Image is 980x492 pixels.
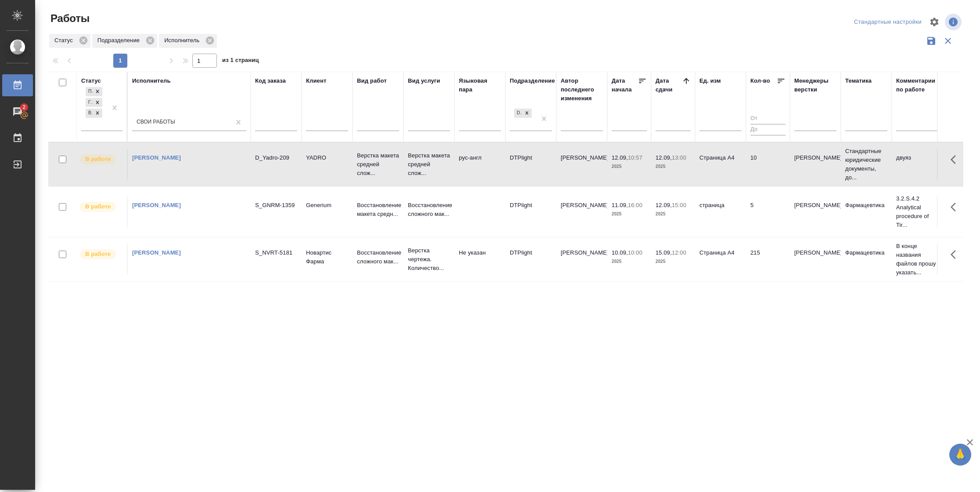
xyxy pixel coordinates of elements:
[132,249,181,256] a: [PERSON_NAME]
[357,151,399,178] p: Верстка макета средней слож...
[459,77,501,94] div: Языковая пара
[505,244,556,275] td: DTPlight
[159,34,217,48] div: Исполнитель
[556,149,607,180] td: [PERSON_NAME]
[612,202,628,208] p: 11.09,
[945,149,966,170] button: Здесь прячутся важные кнопки
[97,36,143,45] p: Подразделение
[695,149,746,180] td: Страница А4
[628,202,642,208] p: 16:00
[750,113,785,124] input: От
[86,109,93,118] div: В работе
[48,11,90,26] span: Работы
[85,155,111,164] p: В работе
[852,15,924,29] div: split button
[953,445,968,464] span: 🙏
[92,34,157,48] div: Подразделение
[612,257,647,266] p: 2025
[561,77,603,103] div: Автор последнего изменения
[505,197,556,227] td: DTPlight
[255,201,297,210] div: S_GNRM-1359
[896,194,938,230] p: 3.2.S.4.2 Analytical procedure of Tir...
[695,244,746,275] td: Страница А4
[794,153,836,162] p: [PERSON_NAME]
[923,33,940,49] button: Сохранить фильтры
[896,77,938,94] div: Комментарии по работе
[408,246,450,273] p: Верстка чертежа. Количество...
[255,77,286,85] div: Код заказа
[672,154,686,161] p: 13:00
[357,201,399,219] p: Восстановление макета средн...
[845,248,887,257] p: Фармацевтика
[306,153,348,162] p: YADRO
[79,201,122,213] div: Исполнитель выполняет работу
[612,210,647,219] p: 2025
[408,201,450,219] p: Восстановление сложного мак...
[505,149,556,180] td: DTPlight
[750,77,770,85] div: Кол-во
[454,244,505,275] td: Не указан
[896,242,938,277] p: В конце названия файлов прошу указать...
[81,77,101,85] div: Статус
[357,248,399,266] p: Восстановление сложного мак...
[513,108,533,119] div: DTPlight
[628,154,642,161] p: 10:57
[845,201,887,210] p: Фармацевтика
[628,249,642,256] p: 10:00
[949,444,971,466] button: 🙏
[222,55,259,68] span: из 1 страниц
[408,77,440,85] div: Вид услуги
[132,77,171,85] div: Исполнитель
[794,77,836,94] div: Менеджеры верстки
[49,34,90,48] div: Статус
[556,197,607,227] td: [PERSON_NAME]
[137,119,175,126] div: Свои работы
[17,103,31,112] span: 2
[699,77,721,85] div: Ед. изм
[945,197,966,218] button: Здесь прячутся важные кнопки
[85,202,111,211] p: В работе
[132,154,181,161] a: [PERSON_NAME]
[85,250,111,259] p: В работе
[656,154,672,161] p: 12.09,
[750,124,785,135] input: До
[54,36,76,45] p: Статус
[306,248,348,266] p: Новартис Фарма
[255,248,297,257] div: S_NVRT-5181
[2,101,33,123] a: 2
[514,109,522,118] div: DTPlight
[85,108,103,119] div: Подбор, Готов к работе, В работе
[945,14,963,30] span: Посмотреть информацию
[845,147,887,182] p: Стандартные юридические документы, до...
[695,197,746,227] td: страница
[896,153,938,162] p: двуяз
[672,202,686,208] p: 15:00
[86,98,93,107] div: Готов к работе
[746,149,790,180] td: 10
[255,153,297,162] div: D_Yadro-209
[656,257,691,266] p: 2025
[306,77,326,85] div: Клиент
[612,77,638,94] div: Дата начала
[945,244,966,265] button: Здесь прячутся важные кнопки
[746,197,790,227] td: 5
[357,77,387,85] div: Вид работ
[79,153,122,165] div: Исполнитель выполняет работу
[656,162,691,171] p: 2025
[656,210,691,219] p: 2025
[794,248,836,257] p: [PERSON_NAME]
[132,202,181,208] a: [PERSON_NAME]
[746,244,790,275] td: 215
[556,244,607,275] td: [PERSON_NAME]
[306,201,348,210] p: Generium
[454,149,505,180] td: рус-англ
[672,249,686,256] p: 12:00
[656,249,672,256] p: 15.09,
[656,202,672,208] p: 12.09,
[408,151,450,178] p: Верстка макета средней слож...
[656,77,682,94] div: Дата сдачи
[85,86,103,97] div: Подбор, Готов к работе, В работе
[612,249,628,256] p: 10.09,
[612,154,628,161] p: 12.09,
[845,77,872,85] div: Тематика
